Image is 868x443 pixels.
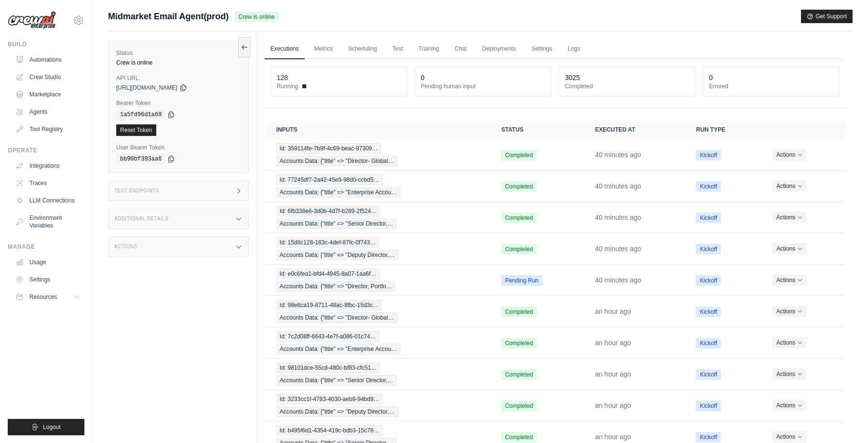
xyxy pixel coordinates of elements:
div: Operate [8,147,84,154]
span: Completed [501,432,537,443]
span: Id: 98e6ca19-8711-48ac-8fbc-15d3c… [276,300,382,310]
span: Completed [501,369,537,380]
a: View execution details for Id [276,394,478,417]
span: Kickoff [696,338,721,349]
time: September 2, 2025 at 21:28 IST [595,245,641,253]
button: Actions for execution [773,274,807,286]
button: Actions for execution [773,431,807,443]
span: Id: 3233cc1f-4783-4030-aeb9-94bd9… [276,394,383,404]
span: Accounts Data: {"title" => "Enterprise Accou… [276,187,401,198]
th: Status [489,120,583,139]
div: Build [8,40,84,48]
span: Completed [501,150,537,161]
a: Settings [526,39,558,59]
th: Run Type [684,120,760,139]
span: Id: 98101dce-55cd-480c-bf83-cfc51… [276,362,380,373]
span: Accounts Data: {"title" => "Senior Director,… [276,375,397,386]
time: September 2, 2025 at 21:19 IST [595,370,631,378]
span: Id: 359114fe-7b9f-4c69-beac-97309… [276,143,381,154]
span: Kickoff [696,213,721,223]
time: September 2, 2025 at 21:19 IST [595,308,631,315]
span: Kickoff [696,401,721,411]
span: Kickoff [696,307,721,317]
time: September 2, 2025 at 21:28 IST [595,214,641,221]
label: Bearer Token [116,99,241,107]
span: Accounts Data: {"title" => "Enterprise Accou… [276,344,401,354]
time: September 2, 2025 at 21:28 IST [595,151,641,159]
span: Completed [501,181,537,192]
span: Id: b495f6d1-4354-419c-bdb3-15c78… [276,425,383,436]
a: Agents [12,104,84,120]
a: Executions [265,39,305,59]
button: Get Support [801,10,853,23]
span: Id: e0c6fea1-bfd4-4945-8a07-1aa6f… [276,268,380,279]
span: Id: 6fb338e6-3d0b-4d7f-b289-2f524… [276,206,380,216]
time: September 2, 2025 at 21:19 IST [595,433,631,441]
span: Kickoff [696,432,721,443]
dt: Pending human input [421,82,545,90]
button: Actions for execution [773,400,807,411]
a: Reset Token [116,124,156,136]
a: Chat [449,39,473,59]
a: View execution details for Id [276,143,478,166]
th: Executed at [583,120,685,139]
time: September 2, 2025 at 21:28 IST [595,182,641,190]
a: View execution details for Id [276,175,478,198]
a: Deployments [476,39,522,59]
div: 0 [709,73,713,82]
span: Accounts Data: {"title" => "Director- Global… [276,156,397,166]
span: Id: 15d8c128-183c-4def-87fc-0f743… [276,237,379,248]
img: Logo [8,11,56,29]
span: Completed [501,338,537,349]
dt: Completed [565,82,689,90]
a: View execution details for Id [276,331,478,354]
div: Manage [8,243,84,251]
button: Actions for execution [773,243,807,255]
h3: Additional Details [114,216,168,222]
code: bb90bf393aa6 [116,153,165,165]
span: Accounts Data: {"title" => "Director- Global… [276,312,397,323]
a: Automations [12,52,84,67]
span: Crew is online [234,12,278,22]
label: API URL [116,74,241,82]
h3: Test Endpoints [114,188,160,194]
a: Marketplace [12,87,84,102]
span: Completed [501,307,537,317]
a: LLM Connections [12,193,84,208]
h3: Actions [114,244,137,250]
a: View execution details for Id [276,300,478,323]
time: September 2, 2025 at 21:19 IST [595,402,631,409]
span: Pending Run [501,275,542,286]
a: Environment Variables [12,210,84,233]
th: Inputs [265,120,490,139]
div: 128 [277,73,288,82]
span: Accounts Data: {"title" => "Deputy Director,… [276,250,398,260]
span: Kickoff [696,275,721,286]
span: Resources [29,293,57,301]
label: User Bearer Token [116,144,241,151]
span: Completed [501,213,537,223]
span: Id: 7c2d08ff-6643-4e7f-a086-01c74… [276,331,380,342]
a: Test [387,39,409,59]
a: Usage [12,255,84,270]
time: September 2, 2025 at 21:19 IST [595,339,631,347]
button: Logout [8,419,84,435]
div: 3025 [565,73,580,82]
span: [URL][DOMAIN_NAME] [116,84,177,92]
span: Midmarket Email Agent(prod) [108,10,229,23]
button: Actions for execution [773,306,807,317]
span: Kickoff [696,150,721,161]
span: Id: 77245df7-2a42-45e9-98d0-ccbd5… [276,175,383,185]
a: Tool Registry [12,121,84,137]
a: Settings [12,272,84,287]
a: View execution details for Id [276,268,478,292]
a: Scheduling [342,39,382,59]
button: Actions for execution [773,180,807,192]
span: Completed [501,401,537,411]
div: Chat Widget [820,397,868,443]
a: Metrics [309,39,339,59]
span: Running [277,82,298,90]
a: Logs [562,39,586,59]
span: Kickoff [696,369,721,380]
button: Actions for execution [773,212,807,223]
